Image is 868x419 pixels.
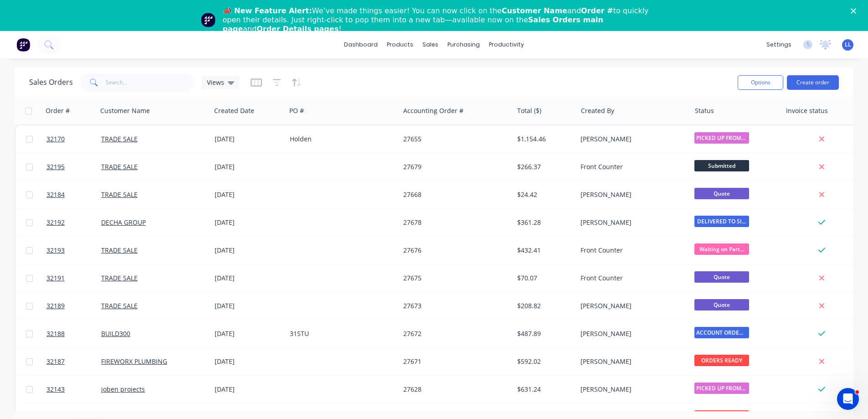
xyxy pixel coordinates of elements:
[101,162,138,171] a: TRADE SALE
[517,246,570,255] div: $432.41
[418,38,443,52] div: sales
[101,385,145,393] a: joben projects
[382,38,418,52] div: products
[106,73,195,92] input: Search...
[517,106,541,115] div: Total ($)
[215,385,282,394] div: [DATE]
[694,243,749,255] span: Waiting on Part...
[694,132,749,144] span: PICKED UP FROM ...
[215,218,282,227] div: [DATE]
[101,246,138,254] a: TRADE SALE
[100,106,150,115] div: Customer Name
[101,301,138,310] a: TRADE SALE
[290,329,391,338] div: 31STU
[46,301,65,310] span: 32189
[845,41,851,49] span: LL
[46,292,101,320] a: 32189
[46,106,70,115] div: Order #
[694,271,749,283] span: Quote
[46,348,101,375] a: 32187
[46,376,101,403] a: 32143
[580,357,682,366] div: [PERSON_NAME]
[580,162,682,171] div: Front Counter
[695,106,714,115] div: Status
[502,6,567,15] b: Customer Name
[289,106,304,115] div: PO #
[403,357,504,366] div: 27671
[46,181,101,208] a: 32184
[46,246,65,255] span: 32193
[215,246,282,255] div: [DATE]
[46,357,65,366] span: 32187
[403,301,504,310] div: 27673
[29,78,73,87] h1: Sales Orders
[581,6,613,15] b: Order #
[207,78,224,87] span: Views
[403,190,504,199] div: 27668
[581,106,614,115] div: Created By
[517,162,570,171] div: $266.37
[46,190,65,199] span: 32184
[517,218,570,227] div: $361.28
[339,38,382,52] a: dashboard
[694,160,749,171] span: Submitted
[580,246,682,255] div: Front Counter
[16,38,30,52] img: Factory
[101,329,130,338] a: BUILD300
[101,357,167,366] a: FIREWORX PLUMBING
[403,218,504,227] div: 27678
[46,320,101,347] a: 32188
[580,329,682,338] div: [PERSON_NAME]
[215,190,282,199] div: [DATE]
[517,329,570,338] div: $487.89
[46,134,65,144] span: 32170
[215,301,282,310] div: [DATE]
[517,134,570,144] div: $1,154.46
[787,75,839,90] button: Create order
[223,6,312,15] b: 📣 New Feature Alert:
[223,16,603,33] b: Sales Orders main page
[580,218,682,227] div: [PERSON_NAME]
[484,38,529,52] div: productivity
[101,190,138,199] a: TRADE SALE
[46,237,101,264] a: 32193
[694,299,749,310] span: Quote
[851,8,860,14] div: Close
[403,106,463,115] div: Accounting Order #
[443,38,484,52] div: purchasing
[46,153,101,181] a: 32195
[694,355,749,366] span: ORDERS READY
[403,134,504,144] div: 27655
[403,246,504,255] div: 27676
[46,264,101,292] a: 32191
[738,75,783,90] button: Options
[223,6,653,34] div: We’ve made things easier! You can now click on the and to quickly open their details. Just right-...
[580,274,682,283] div: Front Counter
[215,134,282,144] div: [DATE]
[517,274,570,283] div: $70.07
[101,134,138,143] a: TRADE SALE
[580,385,682,394] div: [PERSON_NAME]
[837,388,859,410] iframe: Intercom live chat
[46,385,65,394] span: 32143
[214,106,254,115] div: Created Date
[580,134,682,144] div: [PERSON_NAME]
[403,385,504,394] div: 27628
[517,385,570,394] div: $631.24
[403,162,504,171] div: 27679
[257,25,339,33] b: Order Details pages
[46,162,65,171] span: 32195
[517,357,570,366] div: $592.02
[101,218,146,227] a: DECHA GROUP
[215,357,282,366] div: [DATE]
[517,190,570,199] div: $24.42
[786,106,828,115] div: Invoice status
[694,383,749,394] span: PICKED UP FROM ...
[517,301,570,310] div: $208.82
[215,162,282,171] div: [DATE]
[215,274,282,283] div: [DATE]
[46,209,101,236] a: 32192
[101,274,138,282] a: TRADE SALE
[694,188,749,199] span: Quote
[46,274,65,283] span: 32191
